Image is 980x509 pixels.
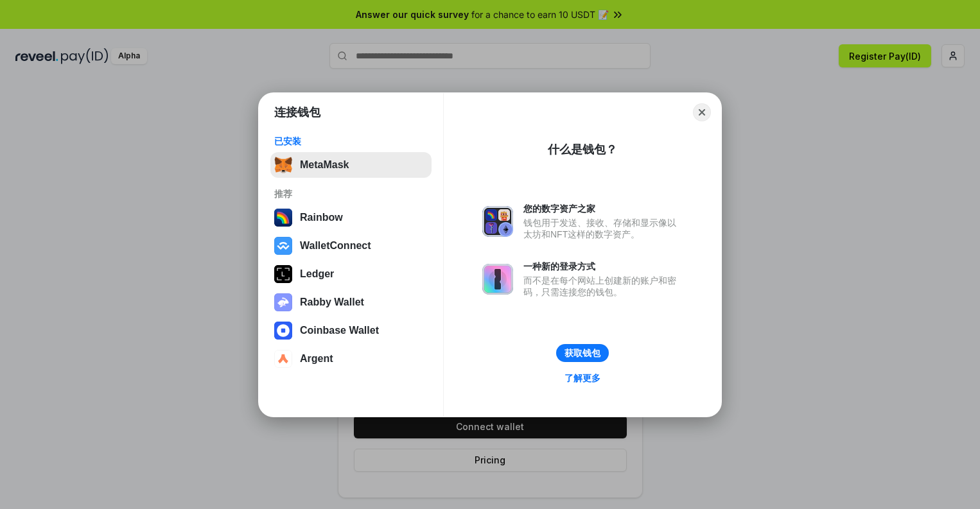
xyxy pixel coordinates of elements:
button: Rabby Wallet [270,289,432,315]
div: Rainbow [300,212,343,223]
div: 了解更多 [564,372,600,384]
img: svg+xml,%3Csvg%20width%3D%22120%22%20height%3D%22120%22%20viewBox%3D%220%200%20120%20120%22%20fil... [274,209,292,227]
div: Argent [300,353,333,365]
div: 您的数字资产之家 [523,203,683,214]
div: 一种新的登录方式 [523,261,683,272]
img: svg+xml,%3Csvg%20width%3D%2228%22%20height%3D%2228%22%20viewBox%3D%220%200%2028%2028%22%20fill%3D... [274,237,292,255]
button: Rainbow [270,205,432,230]
button: Coinbase Wallet [270,318,432,343]
div: 已安装 [274,135,428,147]
img: svg+xml,%3Csvg%20xmlns%3D%22http%3A%2F%2Fwww.w3.org%2F2000%2Fsvg%22%20fill%3D%22none%22%20viewBox... [482,206,513,237]
img: svg+xml,%3Csvg%20xmlns%3D%22http%3A%2F%2Fwww.w3.org%2F2000%2Fsvg%22%20fill%3D%22none%22%20viewBox... [274,293,292,311]
button: WalletConnect [270,233,432,259]
img: svg+xml,%3Csvg%20width%3D%2228%22%20height%3D%2228%22%20viewBox%3D%220%200%2028%2028%22%20fill%3D... [274,322,292,340]
button: 获取钱包 [556,344,609,362]
div: 什么是钱包？ [548,142,617,157]
button: MetaMask [270,152,432,178]
div: WalletConnect [300,240,371,252]
img: svg+xml,%3Csvg%20width%3D%2228%22%20height%3D%2228%22%20viewBox%3D%220%200%2028%2028%22%20fill%3D... [274,350,292,368]
div: Ledger [300,268,334,280]
button: Close [693,103,711,121]
button: Argent [270,346,432,372]
div: Coinbase Wallet [300,325,379,336]
button: Ledger [270,261,432,287]
div: Rabby Wallet [300,297,364,308]
h1: 连接钱包 [274,105,320,120]
img: svg+xml,%3Csvg%20fill%3D%22none%22%20height%3D%2233%22%20viewBox%3D%220%200%2035%2033%22%20width%... [274,156,292,174]
img: svg+xml,%3Csvg%20xmlns%3D%22http%3A%2F%2Fwww.w3.org%2F2000%2Fsvg%22%20fill%3D%22none%22%20viewBox... [482,264,513,295]
div: 推荐 [274,188,428,200]
div: 钱包用于发送、接收、存储和显示像以太坊和NFT这样的数字资产。 [523,217,683,240]
a: 了解更多 [557,370,608,386]
div: 获取钱包 [564,347,600,359]
div: 而不是在每个网站上创建新的账户和密码，只需连接您的钱包。 [523,275,683,298]
img: svg+xml,%3Csvg%20xmlns%3D%22http%3A%2F%2Fwww.w3.org%2F2000%2Fsvg%22%20width%3D%2228%22%20height%3... [274,265,292,283]
div: MetaMask [300,159,349,171]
